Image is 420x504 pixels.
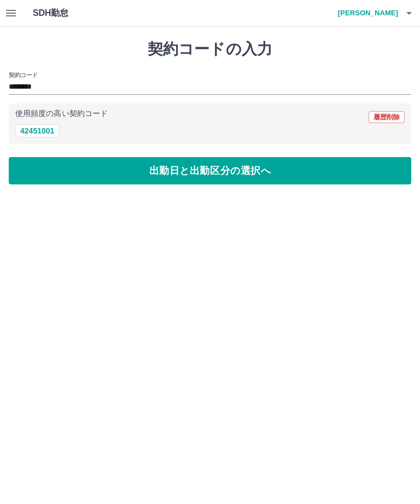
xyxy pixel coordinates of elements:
h2: 契約コード [9,71,38,79]
h1: 契約コードの入力 [9,40,411,59]
button: 履歴削除 [369,111,405,123]
button: 42451001 [15,124,59,137]
p: 使用頻度の高い契約コード [15,110,108,118]
button: 出勤日と出勤区分の選択へ [9,157,411,184]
